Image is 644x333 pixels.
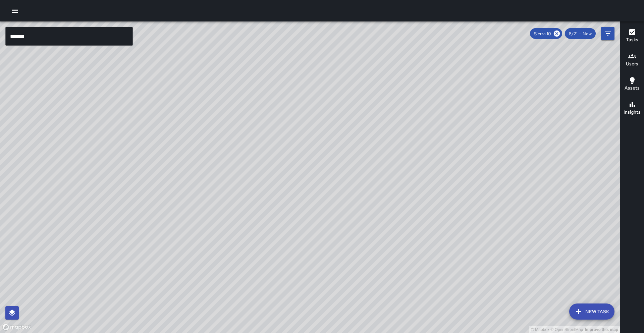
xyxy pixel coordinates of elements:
h6: Assets [625,85,640,92]
button: Filters [601,27,614,40]
h6: Users [626,60,638,68]
span: 8/21 — Now [565,31,596,37]
span: Sierra 10 [530,31,555,37]
div: Sierra 10 [530,28,562,39]
button: New Task [569,303,614,320]
h6: Insights [624,109,641,116]
button: Tasks [620,24,644,48]
h6: Tasks [626,36,638,44]
button: Assets [620,72,644,97]
button: Users [620,48,644,72]
button: Insights [620,97,644,121]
